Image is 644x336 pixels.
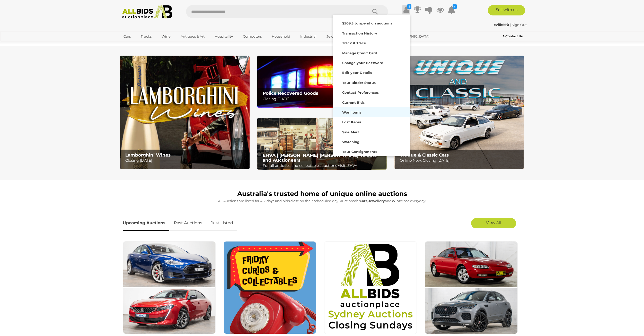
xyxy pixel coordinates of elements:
a: Cars [120,32,134,41]
strong: Jewellery [368,199,385,203]
img: EHVA | Evans Hastings Valuers and Auctioneers [257,118,387,170]
a: Jewellery [323,32,346,41]
p: Closing [DATE] [125,157,246,164]
strong: $509.5 to spend on auctions [342,21,392,25]
strong: Cars [360,199,367,203]
strong: Change your Password [342,61,383,65]
a: Lamborghini Wines Lamborghini Wines Closing [DATE] [120,56,250,169]
img: Allbids.com.au [119,5,175,19]
a: 3 [448,5,455,14]
span: View All [486,220,501,225]
a: Transaction History [333,28,410,38]
p: Closing [DATE] [263,96,384,102]
a: Trucks [137,32,155,41]
strong: Sale Alert [342,130,359,134]
img: Sydney Car Auctions [425,241,517,334]
h1: Australia's trusted home of unique online auctions [123,190,522,197]
b: EHVA | [PERSON_NAME] [PERSON_NAME] Valuers and Auctioneers [263,153,377,163]
img: Unique & Classic Cars [394,56,524,169]
strong: Contact Preferences [342,90,379,94]
strong: Your Consignments [342,150,377,154]
a: [GEOGRAPHIC_DATA] [390,32,433,41]
a: Track & Trace [333,38,410,47]
i: $ [407,4,411,9]
a: Hospitality [211,32,236,41]
a: Lost Items [333,117,410,126]
p: Online Now, Closing [DATE] [400,157,521,164]
a: Edit your Details [333,67,410,77]
a: Your Consignments [333,146,410,156]
b: Contact Us [503,34,523,38]
a: Contact Us [503,33,524,39]
a: Unique & Classic Cars Unique & Classic Cars Online Now, Closing [DATE] [394,56,524,169]
a: Wine [158,32,174,41]
a: Industrial [297,32,320,41]
a: View All [471,218,516,228]
img: Curios & Collectables [224,241,316,334]
img: Premium and Prestige Cars [123,241,216,334]
a: Household [268,32,294,41]
a: $509.5 to spend on auctions [333,18,410,28]
a: Change your Password [333,57,410,67]
a: Contact Preferences [333,87,410,97]
p: For all antiques and collectables auctions visit: EHVA [263,162,384,169]
a: EHVA | Evans Hastings Valuers and Auctioneers EHVA | [PERSON_NAME] [PERSON_NAME] Valuers and Auct... [257,118,387,170]
a: Current Bids [333,97,410,107]
img: Sydney Sunday Auction [324,241,417,334]
a: Won Items [333,107,410,117]
img: Police Recovered Goods [257,56,387,107]
strong: Transaction History [342,31,377,35]
a: Manage Credit Card [333,48,410,57]
strong: Watching [342,140,359,144]
strong: Track & Trace [342,41,366,45]
a: Just Listed [207,216,237,231]
a: Watching [333,136,410,146]
b: Police Recovered Goods [263,91,318,96]
a: Past Auctions [170,216,206,231]
a: Your Bidder Status [333,77,410,87]
strong: Won Items [342,110,361,114]
b: Lamborghini Wines [125,152,171,158]
a: Antiques & Art [177,32,208,41]
img: Lamborghini Wines [120,56,250,169]
strong: Current Bids [342,100,365,105]
strong: Wine [392,199,401,203]
a: Sale Alert [333,127,410,136]
a: Computers [240,32,265,41]
a: Sign Out [512,23,527,27]
strong: Your Bidder Status [342,81,376,85]
a: Police Recovered Goods Police Recovered Goods Closing [DATE] [257,56,387,107]
strong: evilb66 [494,23,509,27]
i: 3 [453,4,457,9]
strong: Manage Credit Card [342,51,377,55]
a: Sell with us [488,5,525,15]
button: Search [362,5,388,18]
p: All Auctions are listed for 4-7 days and bids close on their scheduled day. Auctions for , and cl... [123,198,522,204]
span: | [510,23,511,27]
b: Unique & Classic Cars [400,152,449,158]
a: $ [402,5,410,14]
strong: Lost Items [342,120,361,124]
a: evilb66 [494,23,510,27]
strong: Edit your Details [342,71,372,75]
a: Upcoming Auctions [123,216,169,231]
